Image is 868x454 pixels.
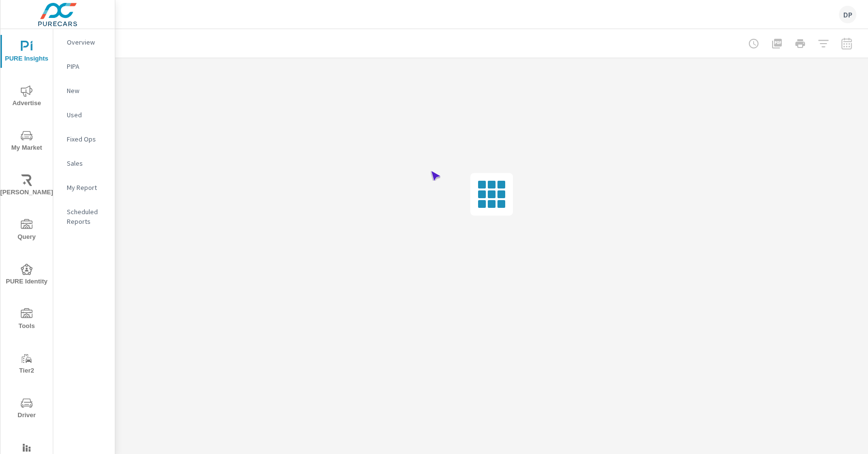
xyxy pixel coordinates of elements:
[67,62,107,71] p: PIPA
[3,308,50,332] span: Tools
[67,158,107,168] p: Sales
[3,353,50,376] span: Tier2
[3,85,50,109] span: Advertise
[53,83,115,98] div: New
[67,183,107,192] p: My Report
[67,86,107,95] p: New
[67,207,107,226] p: Scheduled Reports
[67,110,107,120] p: Used
[3,397,50,421] span: Driver
[53,35,115,49] div: Overview
[3,174,50,198] span: [PERSON_NAME]
[53,108,115,122] div: Used
[3,130,50,154] span: My Market
[53,156,115,171] div: Sales
[53,180,115,195] div: My Report
[53,204,115,229] div: Scheduled Reports
[53,132,115,146] div: Fixed Ops
[3,219,50,243] span: Query
[3,264,50,287] span: PURE Identity
[839,6,856,23] div: DP
[53,59,115,74] div: PIPA
[67,37,107,47] p: Overview
[3,41,50,64] span: PURE Insights
[67,134,107,144] p: Fixed Ops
